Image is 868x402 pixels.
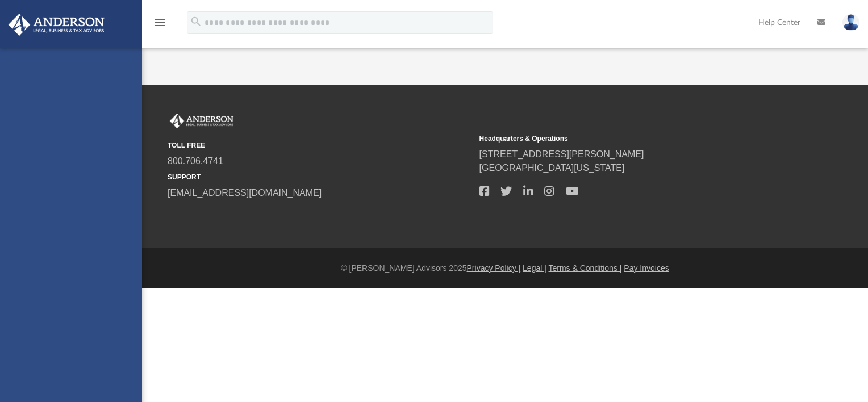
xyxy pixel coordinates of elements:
a: [STREET_ADDRESS][PERSON_NAME] [479,149,644,159]
a: Privacy Policy | [467,263,521,273]
img: Anderson Advisors Platinum Portal [168,114,236,128]
small: SUPPORT [168,172,471,182]
a: Terms & Conditions | [549,263,622,273]
a: 800.706.4741 [168,156,223,166]
small: Headquarters & Operations [479,133,783,144]
a: [EMAIL_ADDRESS][DOMAIN_NAME] [168,188,322,198]
img: Anderson Advisors Platinum Portal [5,14,108,36]
img: User Pic [842,14,859,31]
a: Legal | [523,263,546,273]
a: [GEOGRAPHIC_DATA][US_STATE] [479,163,625,173]
a: Pay Invoices [624,263,669,273]
small: TOLL FREE [168,140,471,150]
i: menu [153,16,167,30]
a: menu [153,22,167,30]
i: search [190,15,202,28]
div: © [PERSON_NAME] Advisors 2025 [142,262,868,274]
